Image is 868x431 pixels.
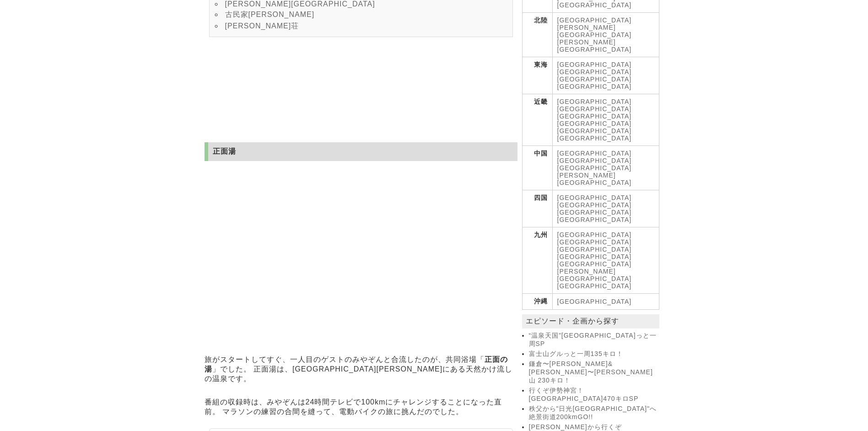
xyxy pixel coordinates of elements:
[557,194,632,201] a: [GEOGRAPHIC_DATA]
[557,105,632,113] a: [GEOGRAPHIC_DATA]
[557,75,632,83] a: [GEOGRAPHIC_DATA]
[557,120,632,127] a: [GEOGRAPHIC_DATA]
[557,282,632,290] a: [GEOGRAPHIC_DATA]
[522,146,552,190] th: 中国
[557,150,632,157] a: [GEOGRAPHIC_DATA]
[522,13,552,57] th: 北陸
[557,135,632,142] a: [GEOGRAPHIC_DATA]
[557,164,632,172] a: [GEOGRAPHIC_DATA]
[557,246,632,253] a: [GEOGRAPHIC_DATA]
[522,94,552,146] th: 近畿
[529,387,657,403] a: 行くぞ伊勢神宮！[GEOGRAPHIC_DATA]470キロSP
[557,209,632,216] a: [GEOGRAPHIC_DATA]
[529,332,657,348] a: “温泉天国”[GEOGRAPHIC_DATA]っと一周SP
[557,298,632,305] a: [GEOGRAPHIC_DATA]
[205,353,518,386] p: 旅がスタートしてすぐ、一人目のゲストのみやぞんと合流したのが、共同浴場「 」でした。 正面湯は、[GEOGRAPHIC_DATA][PERSON_NAME]にある天然かけ流しの温泉です。
[522,190,552,227] th: 四国
[557,38,632,53] a: [PERSON_NAME][GEOGRAPHIC_DATA]
[557,231,632,238] a: [GEOGRAPHIC_DATA]
[557,238,632,246] a: [GEOGRAPHIC_DATA]
[205,142,518,161] h2: 正面湯
[557,61,632,68] a: [GEOGRAPHIC_DATA]
[557,127,632,135] a: [GEOGRAPHIC_DATA]
[557,16,632,24] a: [GEOGRAPHIC_DATA]
[557,24,632,38] a: [PERSON_NAME][GEOGRAPHIC_DATA]
[557,253,632,260] a: [GEOGRAPHIC_DATA]
[557,83,632,90] a: [GEOGRAPHIC_DATA]
[225,11,315,18] a: 古民家[PERSON_NAME]
[557,172,632,186] a: [PERSON_NAME][GEOGRAPHIC_DATA]
[522,294,552,310] th: 沖縄
[557,157,632,164] a: [GEOGRAPHIC_DATA]
[522,57,552,94] th: 東海
[529,350,657,358] a: 富士山グルっと一周135キロ！
[557,268,632,282] a: [PERSON_NAME][GEOGRAPHIC_DATA]
[522,314,659,329] p: エピソード・企画から探す
[557,98,632,105] a: [GEOGRAPHIC_DATA]
[557,68,632,75] a: [GEOGRAPHIC_DATA]
[205,395,518,419] p: 番組の収録時は、みやぞんは24時間テレビで100kmにチャレンジすることになった直前。 マラソンの練習の合間を縫って、電動バイクの旅に挑んだのでした。
[529,360,657,385] a: 鎌倉〜[PERSON_NAME]&[PERSON_NAME]〜[PERSON_NAME]山 230キロ！
[557,216,632,223] a: [GEOGRAPHIC_DATA]
[529,405,657,421] a: 秩父から"日光[GEOGRAPHIC_DATA]"へ絶景街道200kmGO!!
[225,22,299,30] a: [PERSON_NAME]荘
[522,227,552,294] th: 九州
[557,113,632,120] a: [GEOGRAPHIC_DATA]
[557,260,632,268] a: [GEOGRAPHIC_DATA]
[557,201,632,209] a: [GEOGRAPHIC_DATA]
